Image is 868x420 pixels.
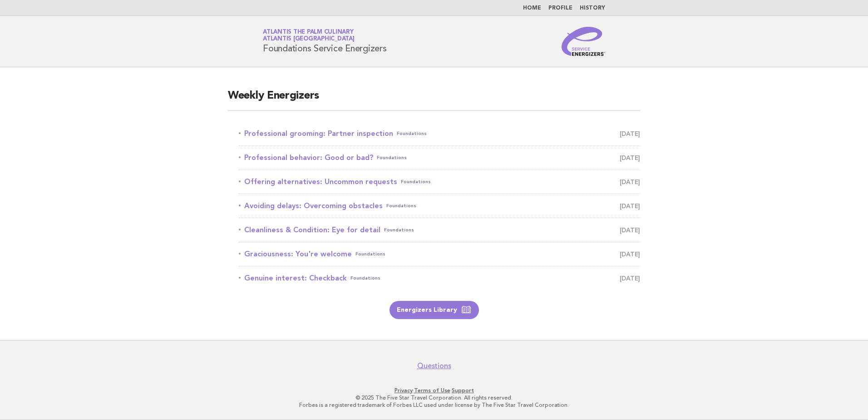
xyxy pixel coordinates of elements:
[263,29,355,42] a: Atlantis The Palm CulinaryAtlantis [GEOGRAPHIC_DATA]
[395,387,413,394] a: Privacy
[452,387,474,394] a: Support
[263,30,387,53] h1: Foundations Service Energizers
[239,175,640,188] a: Offering alternatives: Uncommon requestsFoundations [DATE]
[239,248,640,260] a: Graciousness: You're welcomeFoundations [DATE]
[620,200,640,212] span: [DATE]
[620,224,640,236] span: [DATE]
[620,272,640,285] span: [DATE]
[401,175,431,188] span: Foundations
[397,127,427,140] span: Foundations
[239,127,640,140] a: Professional grooming: Partner inspectionFoundations [DATE]
[239,272,640,285] a: Genuine interest: CheckbackFoundations [DATE]
[377,151,407,164] span: Foundations
[548,5,572,11] a: Profile
[239,151,640,164] a: Professional behavior: Good or bad?Foundations [DATE]
[580,5,605,11] a: History
[620,175,640,188] span: [DATE]
[620,127,640,140] span: [DATE]
[355,248,385,260] span: Foundations
[384,224,414,236] span: Foundations
[390,301,479,319] a: Energizers Library
[228,89,640,111] h2: Weekly Energizers
[156,387,712,394] p: · ·
[620,248,640,260] span: [DATE]
[156,394,712,401] p: © 2025 The Five Star Travel Corporation. All rights reserved.
[386,200,416,212] span: Foundations
[350,272,380,285] span: Foundations
[417,361,451,370] a: Questions
[263,36,355,42] span: Atlantis [GEOGRAPHIC_DATA]
[562,27,605,56] img: Service Energizers
[239,224,640,236] a: Cleanliness & Condition: Eye for detailFoundations [DATE]
[414,387,450,394] a: Terms of Use
[523,5,541,11] a: Home
[239,200,640,212] a: Avoiding delays: Overcoming obstaclesFoundations [DATE]
[156,401,712,409] p: Forbes is a registered trademark of Forbes LLC used under license by The Five Star Travel Corpora...
[620,151,640,164] span: [DATE]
